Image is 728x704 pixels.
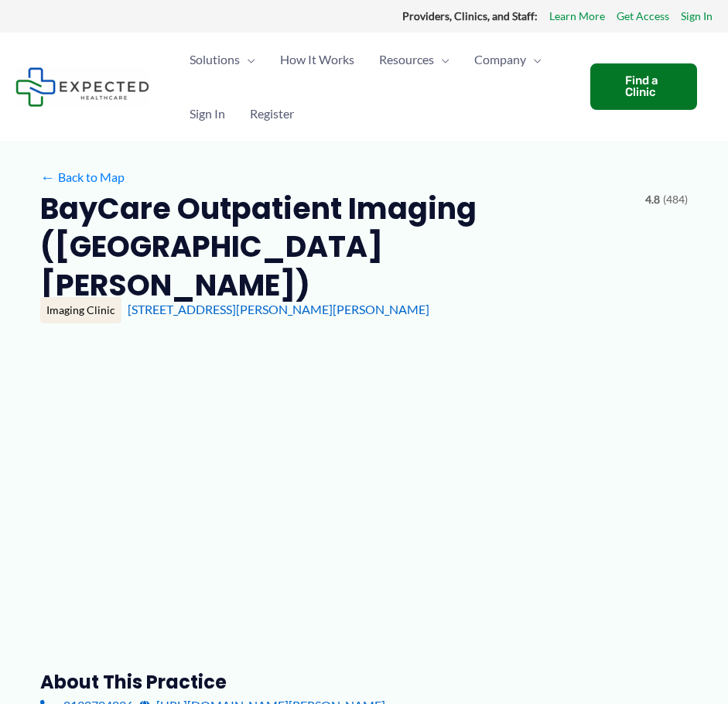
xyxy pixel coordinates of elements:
[367,32,462,87] a: ResourcesMenu Toggle
[402,9,538,22] strong: Providers, Clinics, and Staff:
[40,297,121,323] div: Imaging Clinic
[474,32,526,87] span: Company
[190,32,240,87] span: Solutions
[40,169,55,184] span: ←
[238,87,306,141] a: Register
[250,87,294,141] span: Register
[434,32,449,87] span: Menu Toggle
[190,87,225,141] span: Sign In
[379,32,434,87] span: Resources
[40,190,633,304] h2: BayCare Outpatient Imaging ([GEOGRAPHIC_DATA][PERSON_NAME])
[617,6,669,26] a: Get Access
[15,67,149,107] img: Expected Healthcare Logo - side, dark font, small
[526,32,542,87] span: Menu Toggle
[663,190,688,210] span: (484)
[40,670,688,694] h3: About this practice
[128,302,429,316] a: [STREET_ADDRESS][PERSON_NAME][PERSON_NAME]
[177,32,268,87] a: SolutionsMenu Toggle
[590,63,697,110] a: Find a Clinic
[280,32,354,87] span: How It Works
[645,190,660,210] span: 4.8
[177,32,575,141] nav: Primary Site Navigation
[462,32,554,87] a: CompanyMenu Toggle
[549,6,605,26] a: Learn More
[240,32,255,87] span: Menu Toggle
[177,87,238,141] a: Sign In
[681,6,713,26] a: Sign In
[40,166,125,189] a: ←Back to Map
[268,32,367,87] a: How It Works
